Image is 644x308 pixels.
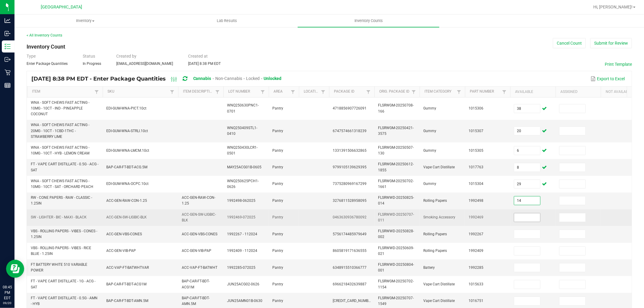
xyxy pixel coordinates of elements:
[423,299,455,303] span: Vape Cart Distillate
[272,215,283,219] span: Pantry
[378,262,414,272] span: FLSRWWD-20250804-001
[116,62,173,66] span: [EMAIL_ADDRESS][DOMAIN_NAME]
[116,54,136,59] span: Created by
[378,126,414,136] span: FLSRWGM-20250421-3575
[333,299,373,303] span: [CREDIT_CARD_NUMBER]
[31,179,93,189] span: WNA - SOFT CHEWS FAST ACTING - 10MG - 10CT - SAT - ORCHARD PEACH
[605,61,632,67] button: Print Template
[378,296,414,306] span: FLSRWGM-20250707-1549
[501,88,508,96] a: Filter
[107,89,168,94] a: SKUSortable
[106,165,147,169] span: BAP-CAR-FT-BDT-ACG.5M
[272,282,283,286] span: Pantry
[423,232,447,236] span: Rolling Papers
[378,179,414,189] span: FLSRWGM-20250702-1661
[378,212,414,222] span: FLSRWWD-20250707-011
[556,87,601,97] th: Assigned
[304,89,319,94] a: LocationSortable
[227,179,259,189] span: WNQ250625PCH1-0626
[106,215,147,219] span: ACC-GEN-SW-LIGBIC-BLK
[227,265,255,270] span: 1992285-072025
[31,296,98,306] span: FT - VAPE CART DISTILLATE - 0.5G - AMN - HYB
[455,88,463,96] a: Filter
[469,265,483,270] span: 1992285
[469,165,483,169] span: 1017763
[272,249,283,253] span: Pantry
[27,54,36,59] span: Type
[333,282,367,286] span: 6966218432639887
[106,148,149,153] span: EDI-GUM-WNA-LMCM.10ct
[227,145,258,155] span: WNQ250430LCR1-0501
[425,89,455,94] a: Item CategorySortable
[106,198,147,203] span: ACC-GEN-RAW-CON-1.25
[410,88,417,96] a: Filter
[378,279,414,289] span: FLSRWGM-20250702-1154
[227,249,257,253] span: 1992409 - 112024
[470,89,500,94] a: Part NumberSortable
[333,249,367,253] span: 8605819171636555
[272,148,283,153] span: Pantry
[5,43,11,49] inline-svg: Inventory
[31,262,87,272] span: FT BATTERY WHITE 510 VARIABLE POWER
[264,76,282,81] span: Unlocked
[31,279,95,289] span: FT - VAPE CART DISTILLATE - 1G - ACG - SAT
[15,18,156,24] span: Inventory
[274,89,289,94] a: AreaSortable
[106,282,146,286] span: BAP-CAR-FT-BDT-ACG1M
[272,106,283,110] span: Pantry
[589,74,626,84] button: Export to Excel
[333,148,367,153] span: 1331391506632865
[246,76,260,81] span: Locked
[333,232,367,236] span: 5756174485979649
[93,88,100,96] a: Filter
[83,54,95,59] span: Status
[553,38,586,48] button: Cancel Count
[469,249,483,253] span: 1992409
[182,232,217,236] span: ACC-GEN-VBS-CONES
[106,129,148,133] span: EDI-GUM-WNA-STRLI.10ct
[227,198,255,203] span: 1992498-062025
[227,126,257,136] span: WNQ250409STL1-0410
[182,249,211,253] span: ACC-GEN-VIB-PAP
[469,282,483,286] span: 1015633
[31,123,89,138] span: WNA - SOFT CHEWS FAST ACTING - 20MG - 10CT - 1CBD-1THC - STRAWBERRY LIME
[182,212,216,222] span: ACC-GEN-SW-LIGBIC-BLK
[106,299,148,303] span: BAP-CAR-FT-BDT-AMN.5M
[365,88,372,96] a: Filter
[378,195,414,205] span: FLSRWWD-20250825-014
[272,265,283,270] span: Pantry
[333,182,367,186] span: 7375280969167299
[182,296,210,306] span: BAP-CAR-FT-BDT-AMN.5M
[31,229,97,239] span: VBS - ROLLING PAPERS - VIBES - CONES - 1.25IN
[272,299,283,303] span: Pantry
[378,246,414,256] span: FLSRWWD-20250609-021
[272,198,283,203] span: Pantry
[209,18,245,24] span: Lab Results
[182,279,210,289] span: BAP-CAR-FT-BDT-ACG1M
[593,5,633,9] span: Hi, [PERSON_NAME]!
[272,165,283,169] span: Pantry
[333,129,367,133] span: 6747574661318239
[423,249,447,253] span: Rolling Papers
[469,148,483,153] span: 1015305
[5,17,11,24] inline-svg: Analytics
[27,43,65,50] span: Inventory Count
[14,14,156,27] a: Inventory
[41,5,82,10] span: [GEOGRAPHIC_DATA]
[378,103,414,113] span: FLSRWGM-20250708-166
[168,88,176,96] a: Filter
[227,232,257,236] span: 1992267 - 112024
[333,198,367,203] span: 3276811528958095
[423,165,455,169] span: Vape Cart Distillate
[106,232,142,236] span: ACC-GEN-VBS-CONES
[31,73,286,84] div: [DATE] 8:38 PM EDT - Enter Package Quantities
[272,129,283,133] span: Pantry
[156,14,298,27] a: Lab Results
[27,33,62,37] a: < All Inventory Counts
[423,282,455,286] span: Vape Cart Distillate
[31,246,91,256] span: VBS - ROLLING PAPERS - VIBES - RICE BLUE - 1.25IN
[106,182,149,186] span: EDI-GUM-WNA-OCPC.10ct
[272,232,283,236] span: Pantry
[423,129,436,133] span: Gummy
[227,299,262,303] span: JUN25AMN01B-0630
